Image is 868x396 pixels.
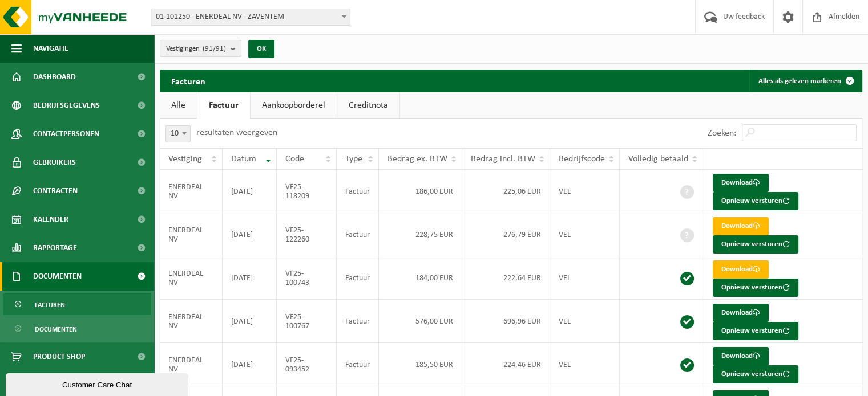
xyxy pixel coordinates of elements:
td: Factuur [337,170,379,213]
td: Factuur [337,213,379,256]
td: VEL [550,256,620,300]
td: VEL [550,170,620,213]
span: Vestiging [168,154,202,164]
span: Facturen [35,294,65,316]
a: Aankoopborderel [251,92,337,119]
span: 10 [165,125,191,142]
h2: Facturen [160,70,217,92]
td: VF25-100743 [277,256,336,300]
span: Type [345,154,362,164]
td: VEL [550,343,620,386]
td: 224,46 EUR [462,343,550,386]
button: Vestigingen(91/91) [160,40,241,57]
a: Download [713,347,769,365]
td: Factuur [337,300,379,343]
span: Kalender [33,205,68,234]
td: VEL [550,213,620,256]
td: ENERDEAL NV [160,213,223,256]
td: Factuur [337,343,379,386]
label: resultaten weergeven [196,128,277,137]
span: Product Shop [33,342,85,371]
span: Gebruikers [33,148,76,177]
a: Factuur [197,92,250,119]
a: Download [713,260,769,279]
td: [DATE] [223,300,277,343]
td: 228,75 EUR [379,213,462,256]
td: ENERDEAL NV [160,300,223,343]
a: Download [713,217,769,235]
button: Opnieuw versturen [713,192,798,210]
span: Contactpersonen [33,120,99,148]
td: [DATE] [223,170,277,213]
td: 185,50 EUR [379,343,462,386]
button: Opnieuw versturen [713,365,798,383]
span: 01-101250 - ENERDEAL NV - ZAVENTEM [151,9,350,26]
a: Facturen [3,293,151,315]
span: 01-101250 - ENERDEAL NV - ZAVENTEM [151,9,350,25]
span: Dashboard [33,63,76,91]
count: (91/91) [203,45,226,52]
td: 276,79 EUR [462,213,550,256]
td: ENERDEAL NV [160,343,223,386]
a: Download [713,304,769,322]
span: Navigatie [33,34,68,63]
td: 225,06 EUR [462,170,550,213]
span: Rapportage [33,234,77,262]
span: Volledig betaald [628,154,688,164]
span: Documenten [33,262,82,291]
a: Creditnota [337,92,399,119]
span: Datum [231,154,256,164]
span: Bedrijfscode [559,154,605,164]
td: ENERDEAL NV [160,170,223,213]
button: OK [248,40,274,58]
span: Bedrijfsgegevens [33,91,100,120]
span: Bedrag incl. BTW [471,154,535,164]
a: Alle [160,92,197,119]
span: Documenten [35,319,77,340]
td: ENERDEAL NV [160,256,223,300]
td: [DATE] [223,256,277,300]
span: Contracten [33,177,78,205]
td: Factuur [337,256,379,300]
td: VF25-100767 [277,300,336,343]
td: VEL [550,300,620,343]
td: 186,00 EUR [379,170,462,213]
span: Code [285,154,304,164]
button: Opnieuw versturen [713,322,798,340]
td: VF25-093452 [277,343,336,386]
a: Download [713,174,769,192]
td: [DATE] [223,213,277,256]
span: Vestigingen [166,40,226,58]
td: 696,96 EUR [462,300,550,343]
td: [DATE] [223,343,277,386]
iframe: chat widget [6,371,191,396]
button: Alles als gelezen markeren [749,70,861,92]
td: 184,00 EUR [379,256,462,300]
td: VF25-122260 [277,213,336,256]
span: 10 [166,126,190,142]
button: Opnieuw versturen [713,279,798,297]
td: 222,64 EUR [462,256,550,300]
button: Opnieuw versturen [713,235,798,254]
span: Bedrag ex. BTW [387,154,447,164]
td: 576,00 EUR [379,300,462,343]
label: Zoeken: [708,129,736,138]
a: Documenten [3,318,151,340]
td: VF25-118209 [277,170,336,213]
